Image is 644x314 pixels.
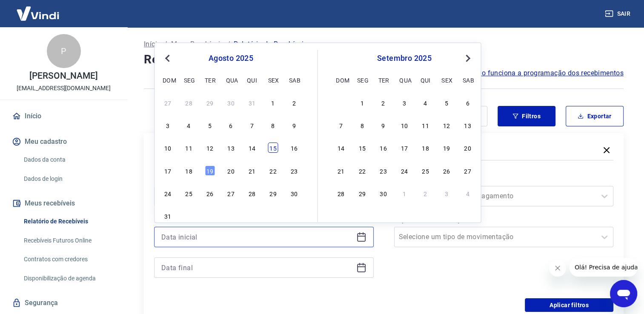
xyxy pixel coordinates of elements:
div: Choose terça-feira, 19 de agosto de 2025 [205,166,215,176]
a: Início [10,107,117,126]
div: Choose quarta-feira, 6 de agosto de 2025 [226,120,236,130]
div: P [47,34,81,68]
div: Choose domingo, 31 de agosto de 2025 [163,211,173,221]
div: sab [463,75,473,85]
button: Meu cadastro [10,132,117,151]
div: Choose sexta-feira, 15 de agosto de 2025 [268,143,278,153]
div: Choose quinta-feira, 25 de setembro de 2025 [421,166,431,176]
div: sab [289,75,299,85]
div: Choose sábado, 9 de agosto de 2025 [289,120,299,130]
div: Choose sábado, 16 de agosto de 2025 [289,143,299,153]
a: Relatório de Recebíveis [20,213,117,230]
div: month 2025-09 [335,96,474,199]
div: Choose sexta-feira, 3 de outubro de 2025 [441,188,452,198]
div: qui [247,75,257,85]
div: Choose sábado, 30 de agosto de 2025 [289,188,299,198]
div: Choose domingo, 21 de setembro de 2025 [336,166,346,176]
a: Contratos com credores [20,251,117,268]
div: Choose terça-feira, 12 de agosto de 2025 [205,143,215,153]
div: agosto 2025 [161,53,300,63]
div: Choose terça-feira, 2 de setembro de 2025 [205,211,215,221]
div: Choose domingo, 14 de setembro de 2025 [336,143,346,153]
div: Choose terça-feira, 30 de setembro de 2025 [378,188,388,198]
div: Choose quinta-feira, 28 de agosto de 2025 [247,188,257,198]
label: Tipo de Movimentação [396,215,612,225]
div: Choose segunda-feira, 18 de agosto de 2025 [184,166,194,176]
div: Choose terça-feira, 29 de julho de 2025 [205,97,215,108]
div: Choose domingo, 28 de setembro de 2025 [336,188,346,198]
a: Dados de login [20,170,117,188]
span: Olá! Precisa de ajuda? [5,6,72,13]
div: Choose sexta-feira, 8 de agosto de 2025 [268,120,278,130]
button: Exportar [566,106,624,126]
div: Choose segunda-feira, 29 de setembro de 2025 [357,188,367,198]
div: Choose terça-feira, 9 de setembro de 2025 [378,120,388,130]
div: Choose sexta-feira, 19 de setembro de 2025 [441,143,452,153]
p: / [227,39,230,49]
div: Choose sábado, 27 de setembro de 2025 [463,166,473,176]
div: Choose terça-feira, 26 de agosto de 2025 [205,188,215,198]
a: Meus Recebíveis [171,39,224,49]
p: Relatório de Recebíveis [234,39,307,49]
div: Choose quinta-feira, 18 de setembro de 2025 [421,143,431,153]
div: Choose segunda-feira, 11 de agosto de 2025 [184,143,194,153]
div: Choose quinta-feira, 4 de setembro de 2025 [247,211,257,221]
div: Choose quarta-feira, 24 de setembro de 2025 [399,166,409,176]
h4: Relatório de Recebíveis [144,51,624,68]
div: Choose terça-feira, 2 de setembro de 2025 [378,97,388,108]
div: ter [205,75,215,85]
div: Choose segunda-feira, 1 de setembro de 2025 [357,97,367,108]
div: Choose quarta-feira, 10 de setembro de 2025 [399,120,409,130]
img: Vindi [10,0,66,26]
span: Saiba como funciona a programação dos recebimentos [448,68,624,78]
div: dom [336,75,346,85]
div: Choose sábado, 6 de setembro de 2025 [463,97,473,108]
div: Choose sábado, 2 de agosto de 2025 [289,97,299,108]
div: Choose terça-feira, 16 de setembro de 2025 [378,143,388,153]
div: Choose quarta-feira, 27 de agosto de 2025 [226,188,236,198]
div: Choose domingo, 10 de agosto de 2025 [163,143,173,153]
div: Choose sexta-feira, 12 de setembro de 2025 [441,120,452,130]
div: ter [378,75,388,85]
label: Forma de Pagamento [396,174,612,184]
div: Choose quarta-feira, 30 de julho de 2025 [226,97,236,108]
div: Choose sábado, 6 de setembro de 2025 [289,211,299,221]
div: Choose segunda-feira, 4 de agosto de 2025 [184,120,194,130]
div: sex [441,75,452,85]
div: Choose segunda-feira, 1 de setembro de 2025 [184,211,194,221]
p: / [164,39,167,49]
div: Choose sábado, 23 de agosto de 2025 [289,166,299,176]
button: Sair [603,6,634,22]
p: [PERSON_NAME] [29,71,97,80]
div: qua [226,75,236,85]
div: Choose segunda-feira, 15 de setembro de 2025 [357,143,367,153]
div: Choose quarta-feira, 1 de outubro de 2025 [399,188,409,198]
div: Choose segunda-feira, 8 de setembro de 2025 [357,120,367,130]
iframe: Fechar mensagem [549,260,566,277]
div: Choose segunda-feira, 25 de agosto de 2025 [184,188,194,198]
div: Choose quinta-feira, 14 de agosto de 2025 [247,143,257,153]
div: Choose sexta-feira, 22 de agosto de 2025 [268,166,278,176]
div: Choose segunda-feira, 22 de setembro de 2025 [357,166,367,176]
div: Choose terça-feira, 5 de agosto de 2025 [205,120,215,130]
button: Meus recebíveis [10,194,117,213]
iframe: Mensagem da empresa [570,258,637,277]
a: Recebíveis Futuros Online [20,232,117,249]
div: Choose quinta-feira, 2 de outubro de 2025 [421,188,431,198]
button: Filtros [498,106,555,126]
a: Início [144,39,161,49]
div: Choose sexta-feira, 1 de agosto de 2025 [268,97,278,108]
div: Choose quinta-feira, 11 de setembro de 2025 [421,120,431,130]
div: Choose quinta-feira, 7 de agosto de 2025 [247,120,257,130]
div: Choose sábado, 20 de setembro de 2025 [463,143,473,153]
div: qui [421,75,431,85]
div: seg [184,75,194,85]
div: sex [268,75,278,85]
div: Choose quarta-feira, 20 de agosto de 2025 [226,166,236,176]
div: Choose domingo, 27 de julho de 2025 [163,97,173,108]
input: Data final [161,261,353,274]
div: Choose sexta-feira, 26 de setembro de 2025 [441,166,452,176]
div: Choose quarta-feira, 17 de setembro de 2025 [399,143,409,153]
